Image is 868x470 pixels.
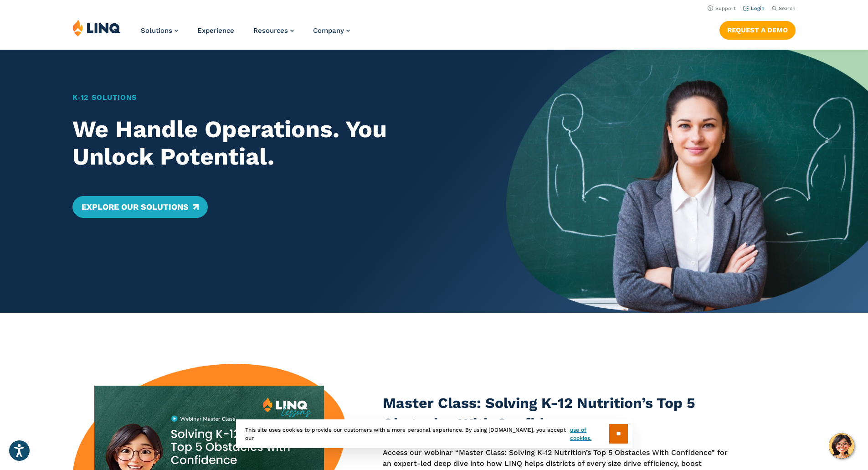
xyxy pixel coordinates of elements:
a: Request a Demo [719,21,796,39]
button: Open Search Bar [772,5,796,12]
a: use of cookies. [570,426,609,442]
h1: K‑12 Solutions [72,92,471,103]
h3: Master Class: Solving K-12 Nutrition’s Top 5 Obstacles With Confidence [383,393,734,434]
span: Company [313,26,344,35]
span: Solutions [141,26,172,35]
div: This site uses cookies to provide our customers with a more personal experience. By using [DOMAIN... [236,419,632,448]
a: Resources [253,26,294,35]
span: Search [779,5,796,11]
nav: Button Navigation [719,19,796,39]
img: Home Banner [506,5,868,313]
a: Solutions [141,26,178,35]
nav: Primary Navigation [141,19,350,49]
h2: We Handle Operations. You Unlock Potential. [72,116,471,170]
button: Hello, have a question? Let’s chat. [829,433,854,459]
img: LINQ | K‑12 Software [72,19,121,36]
a: Experience [197,26,234,35]
a: Login [743,5,765,11]
span: Resources [253,26,288,35]
a: Explore Our Solutions [72,196,208,218]
a: Support [708,5,736,11]
a: Company [313,26,350,35]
